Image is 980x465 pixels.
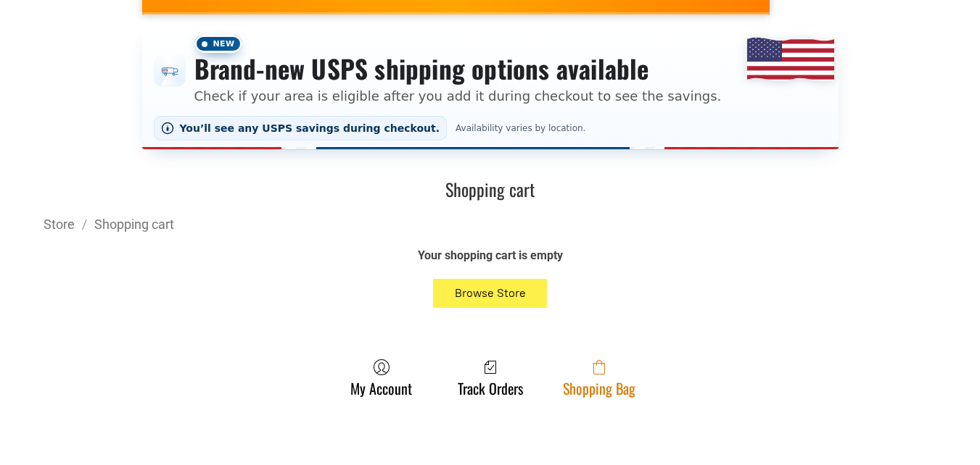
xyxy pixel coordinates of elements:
[453,123,588,133] span: Availability varies by location.
[556,359,643,397] a: Shopping Bag
[44,217,75,232] a: Store
[433,279,548,308] button: Browse Store
[75,217,94,232] span: /
[44,215,936,233] div: Breadcrumbs
[229,248,752,264] div: Your shopping cart is empty
[450,359,530,397] a: Track Orders
[180,122,440,134] span: You’ll see any USPS savings during checkout.
[142,26,839,149] div: Shipping options announcement
[194,53,722,85] h3: Brand-new USPS shipping options available
[343,359,419,397] a: My Account
[455,286,526,300] span: Browse Store
[194,35,242,53] span: New
[94,217,174,232] a: Shopping cart
[194,86,722,106] p: Check if your area is eligible after you add it during checkout to see the savings.
[44,178,936,201] h1: Shopping cart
